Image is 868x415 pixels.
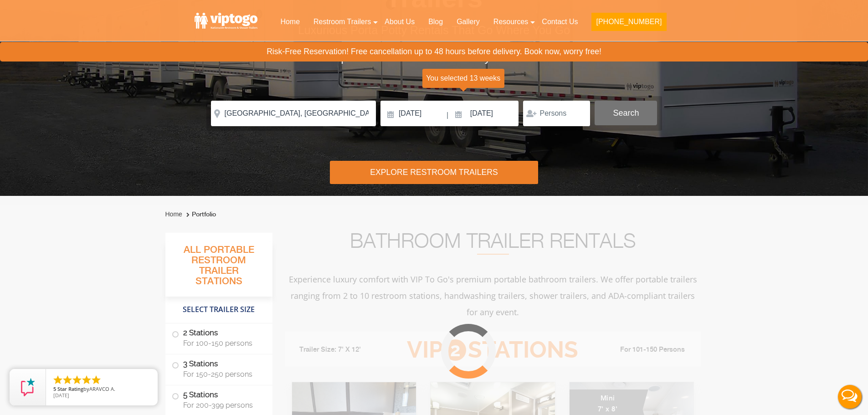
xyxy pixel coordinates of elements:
[307,12,378,32] a: Restroom Trailers
[172,354,266,383] label: 3 Stations
[19,378,37,396] img: Review Rating
[72,374,82,385] li: 
[273,12,307,32] a: Home
[89,385,115,392] span: ARAVCO A.
[172,323,266,352] label: 2 Stations
[585,12,673,36] a: [PHONE_NUMBER]
[378,12,421,32] a: About Us
[832,379,868,415] button: Live Chat
[91,374,102,385] li: 
[172,385,266,414] label: 5 Stations
[393,338,592,363] h3: VIP Stations
[523,101,590,126] input: Persons
[53,392,69,399] span: [DATE]
[165,301,272,318] h4: Select Trailer Size
[285,233,701,255] h2: Bathroom Trailer Rentals
[53,386,150,393] span: by
[53,385,56,392] span: 5
[593,344,695,355] li: For 101-150 Persons
[591,13,666,31] button: [PHONE_NUMBER]
[291,336,393,364] li: Trailer Size: 7' X 12'
[165,210,182,218] a: Home
[380,101,446,126] input: Delivery
[330,161,538,184] div: Explore Restroom Trailers
[595,101,657,125] button: Search
[535,12,585,32] a: Contact Us
[183,401,262,410] span: For 200-399 persons
[450,101,519,126] input: Pickup
[447,101,448,130] span: |
[285,271,701,320] p: Experience luxury comfort with VIP To Go's premium portable bathroom trailers. We offer portable ...
[165,242,272,297] h3: All Portable Restroom Trailer Stations
[183,370,262,379] span: For 150-250 persons
[421,12,450,32] a: Blog
[52,374,63,385] li: 
[57,385,83,392] span: Star Rating
[422,69,504,88] span: You selected 13 weeks
[211,101,376,126] input: Where do you need your restroom?
[487,12,535,32] a: Resources
[450,12,487,32] a: Gallery
[62,374,73,385] li: 
[81,374,92,385] li: 
[183,339,262,348] span: For 100-150 persons
[184,209,216,220] li: Portfolio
